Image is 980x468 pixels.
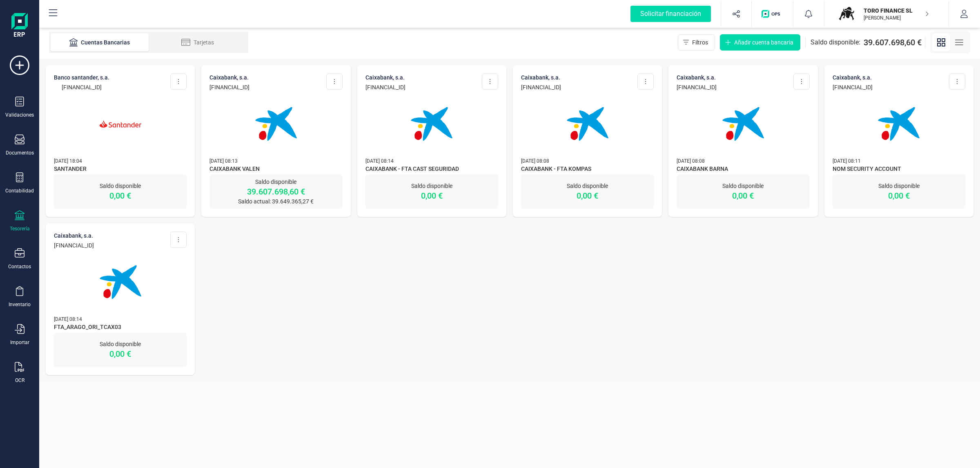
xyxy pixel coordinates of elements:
[54,190,187,201] p: 0,00 €
[833,158,861,164] span: [DATE] 08:11
[677,182,809,190] p: Saldo disponible
[833,182,965,190] p: Saldo disponible
[692,38,708,46] span: Filtros
[677,83,717,91] p: [FINANCIAL_ID]
[54,348,187,360] p: 0,00 €
[209,73,249,82] p: CAIXABANK, S.A.
[677,73,717,82] p: CAIXABANK, S.A.
[677,190,809,201] p: 0,00 €
[521,158,549,164] span: [DATE] 08:08
[864,37,922,48] span: 39.607.698,60 €
[54,83,109,91] p: [FINANCIAL_ID]
[67,38,132,46] div: Cuentas Bancarias
[834,1,939,27] button: TOTORO FINANCE SL[PERSON_NAME]
[54,323,187,333] span: FTA_ARAGO_ORI_TCAX03
[11,13,28,39] img: Logo Finanedi
[833,73,873,82] p: CAIXABANK, S.A.
[209,158,238,164] span: [DATE] 08:13
[811,38,860,47] span: Saldo disponible:
[54,182,187,190] p: Saldo disponible
[5,188,34,194] div: Contabilidad
[209,197,342,205] p: Saldo actual: 39.649.365,27 €
[54,241,94,249] p: [FINANCIAL_ID]
[864,15,929,21] p: [PERSON_NAME]
[521,83,561,91] p: [FINANCIAL_ID]
[54,73,109,82] p: BANCO SANTANDER, S.A.
[864,7,929,15] p: TORO FINANCE SL
[630,6,711,22] div: Solicitar financiación
[15,377,24,384] div: OCR
[8,263,31,270] div: Contactos
[9,301,31,308] div: Inventario
[10,225,30,232] div: Tesorería
[209,83,249,91] p: [FINANCIAL_ID]
[54,158,82,164] span: [DATE] 18:04
[365,182,498,190] p: Saldo disponible
[837,5,855,23] img: TO
[677,158,705,164] span: [DATE] 08:08
[521,190,654,201] p: 0,00 €
[521,165,654,174] span: CAIXABANK - FTA KOMPAS
[678,34,715,51] button: Filtros
[165,38,230,46] div: Tarjetas
[621,1,721,27] button: Solicitar financiación
[365,83,405,91] p: [FINANCIAL_ID]
[10,339,29,346] div: Importar
[5,112,34,118] div: Validaciones
[54,232,94,240] p: CAIXABANK, S.A.
[521,73,561,82] p: CAIXABANK, S.A.
[720,34,800,51] button: Añadir cuenta bancaria
[209,178,342,186] p: Saldo disponible
[521,182,654,190] p: Saldo disponible
[833,165,965,174] span: NOM SECURITY ACCOUNT
[833,83,873,91] p: [FINANCIAL_ID]
[365,158,394,164] span: [DATE] 08:14
[757,1,788,27] button: Logo de OPS
[365,190,498,201] p: 0,00 €
[54,340,187,348] p: Saldo disponible
[734,38,793,46] span: Añadir cuenta bancaria
[365,73,405,82] p: CAIXABANK, S.A.
[54,316,82,322] span: [DATE] 08:14
[762,10,783,18] img: Logo de OPS
[209,165,342,174] span: CAIXABANK VALEN
[677,165,809,174] span: CAIXABANK BARNA
[833,190,965,201] p: 0,00 €
[209,186,342,197] p: 39.607.698,60 €
[6,150,34,156] div: Documentos
[365,165,498,174] span: CAIXABANK - FTA CAST SEGURIDAD
[54,165,187,174] span: SANTANDER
